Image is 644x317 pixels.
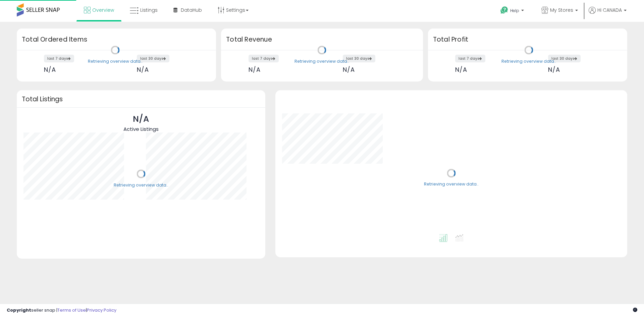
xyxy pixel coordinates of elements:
[550,7,573,13] span: My Stores
[181,7,202,13] span: DataHub
[500,6,508,14] i: Get Help
[589,7,627,22] a: Hi CANADA
[88,58,143,64] div: Retrieving overview data..
[424,181,479,188] div: Retrieving overview data..
[92,7,114,13] span: Overview
[294,58,349,64] div: Retrieving overview data..
[597,7,622,13] span: Hi CANADA
[114,182,168,188] div: Retrieving overview data..
[501,58,556,64] div: Retrieving overview data..
[140,7,158,13] span: Listings
[510,8,519,13] span: Help
[495,1,531,22] a: Help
